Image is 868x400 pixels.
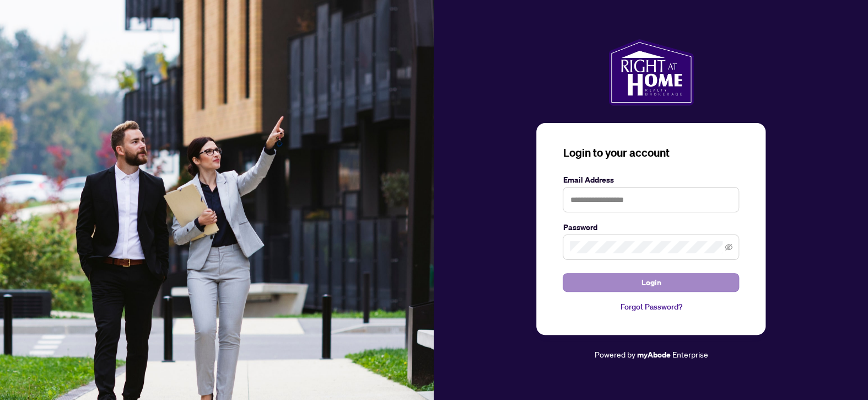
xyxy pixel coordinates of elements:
span: eye-invisible [725,243,732,251]
img: ma-logo [608,39,694,105]
a: myAbode [637,349,670,361]
button: Login [563,273,739,292]
label: Password [563,221,739,233]
h3: Login to your account [563,145,739,161]
span: Powered by [594,349,635,359]
span: Login [641,274,661,291]
label: Email Address [563,174,739,186]
span: Enterprise [672,349,708,359]
a: Forgot Password? [563,301,739,313]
